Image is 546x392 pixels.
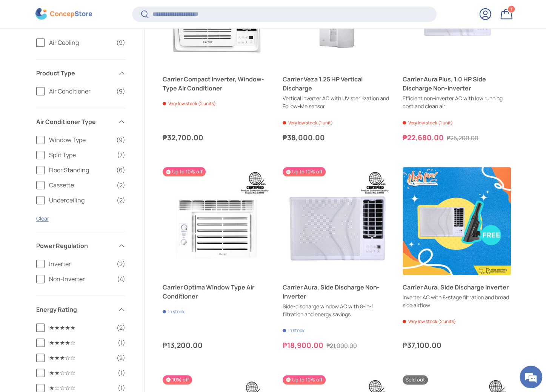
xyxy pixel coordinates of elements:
span: Sold out [403,375,428,384]
a: Clear [36,215,49,222]
span: Underceiling [49,196,112,205]
summary: Power Regulation [36,232,125,259]
summary: Air Conditioner Type [36,108,125,135]
span: ★★★☆☆ [49,353,112,362]
span: 10% off [163,375,192,384]
span: Split Type [49,150,112,159]
span: (4) [117,274,125,283]
span: (2) [117,196,125,205]
span: (6) [116,165,125,175]
a: Carrier Aura, Side Discharge Non-Inverter [283,167,391,275]
a: Carrier Aura, Side Discharge Inverter [403,283,511,292]
span: (9) [116,87,125,96]
span: (9) [116,38,125,47]
div: Minimize live chat window [124,4,142,22]
span: Product Type [36,69,113,78]
span: ★★★★☆ [49,338,113,347]
span: (1) [118,338,125,347]
a: Carrier Optima Window Type Air Conditioner [163,167,271,275]
span: ★★★★★ [49,323,112,332]
span: (7) [117,150,125,159]
span: (1) [118,368,125,377]
em: Submit [111,232,137,242]
span: (2) [117,181,125,190]
a: Carrier Aura Plus, 1.0 HP Side Discharge Non-Inverter [403,75,511,93]
span: Up to 10% off [283,167,326,176]
span: Power Regulation [36,241,113,250]
span: Floor Standing [49,165,112,175]
span: 1 [510,6,512,12]
span: Up to 10% off [163,167,206,176]
span: (2) [117,353,125,362]
summary: Energy Rating [36,296,125,323]
a: Carrier Optima Window Type Air Conditioner [163,283,271,301]
summary: Product Type [36,60,125,87]
span: Window Type [49,135,112,144]
span: Non-Inverter [49,274,112,283]
a: Carrier Veza 1.25 HP Vertical Discharge [283,75,391,93]
span: Air Cooling [49,38,112,47]
span: ★★☆☆☆ [49,368,113,377]
div: Leave a message [39,42,127,52]
span: Cassette [49,181,112,190]
span: We are offline. Please leave us a message. [16,95,132,171]
img: ConcepStore [35,8,92,20]
span: Air Conditioner [49,87,112,96]
span: (9) [116,135,125,144]
span: (2) [117,259,125,268]
span: (2) [117,323,125,332]
a: Carrier Aura, Side Discharge Non-Inverter [283,283,391,301]
span: Up to 10% off [283,375,326,384]
a: Carrier Aura, Side Discharge Inverter [403,167,511,275]
span: Air Conditioner Type [36,117,113,126]
span: Inverter [49,259,112,268]
textarea: Type your message and click 'Submit' [4,206,144,232]
span: Energy Rating [36,305,113,314]
a: Carrier Compact Inverter, Window-Type Air Conditioner [163,75,271,93]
